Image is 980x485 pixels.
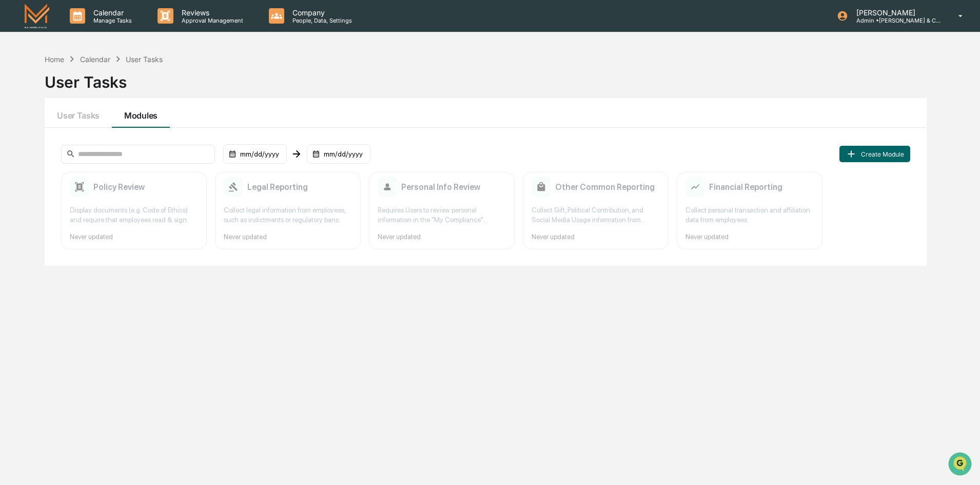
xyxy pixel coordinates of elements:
[532,205,660,225] div: Collect Gift, Political Contribution, and Social Media Usage information from employees.
[85,17,137,24] p: Manage Tasks
[45,55,64,64] div: Home
[112,98,170,128] button: Modules
[555,182,655,192] h2: Other Common Reporting
[848,17,944,24] p: Admin • [PERSON_NAME] & Co. - BD
[173,8,248,17] p: Reviews
[80,55,110,64] div: Calendar
[378,205,506,225] div: Requires Users to review personal information in the "My Compliance" Greenboard module and ensure...
[70,205,198,225] div: Display documents (e.g. Code of Ethics) and require that employees read & sign.
[532,233,660,241] div: Never updated
[848,8,944,17] p: [PERSON_NAME]
[174,82,187,94] button: Start new chat
[378,233,506,241] div: Never updated
[45,65,927,91] div: User Tasks
[223,144,287,164] div: mm/dd/yyyy
[45,98,112,128] button: User Tasks
[401,182,480,192] h2: Personal Info Review
[74,130,83,139] div: 🗄️
[247,182,308,192] h2: Legal Reporting
[72,173,124,182] a: Powered byPylon
[173,17,248,24] p: Approval Management
[21,149,65,159] span: Data Lookup
[6,125,70,144] a: 🖐️Preclearance
[126,55,163,64] div: User Tasks
[947,451,975,479] iframe: Open customer support
[35,79,168,89] div: Start new chat
[70,125,131,144] a: 🗄️Attestations
[10,150,18,158] div: 🔎
[839,146,910,162] button: Create Module
[85,8,137,17] p: Calendar
[685,233,814,241] div: Never updated
[307,144,370,164] div: mm/dd/yyyy
[10,22,187,38] p: How can we help?
[10,130,18,139] div: 🖐️
[224,205,352,225] div: Collect legal information from employees, such as indictments or regulatory bans.
[6,145,69,163] a: 🔎Data Lookup
[224,233,352,241] div: Never updated
[25,4,49,28] img: logo
[284,8,357,17] p: Company
[10,79,29,97] img: 1746055101610-c473b297-6a78-478c-a979-82029cc54cd1
[70,233,198,241] div: Never updated
[93,182,145,192] h2: Policy Review
[85,129,127,140] span: Attestations
[685,205,814,225] div: Collect personal transaction and affiliation data from employees.
[35,89,130,97] div: We're available if you need us!
[102,174,124,182] span: Pylon
[709,182,782,192] h2: Financial Reporting
[284,17,357,24] p: People, Data, Settings
[21,129,66,140] span: Preclearance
